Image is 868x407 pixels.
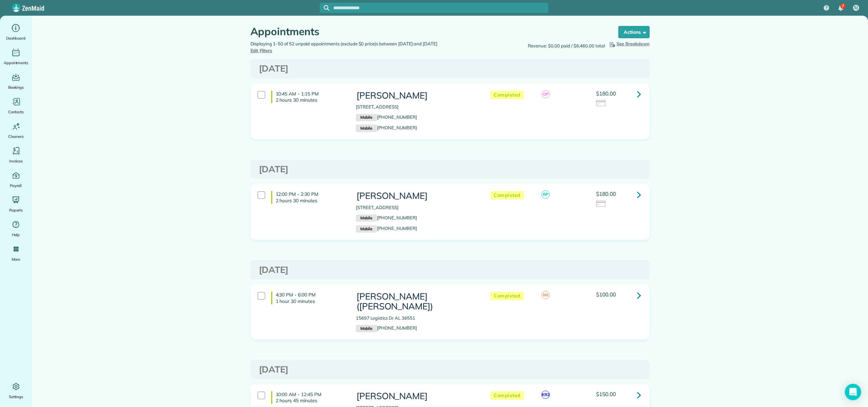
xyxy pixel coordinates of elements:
[3,72,29,91] a: Bookings
[842,3,844,9] span: 7
[834,1,848,16] div: 7 unread notifications
[618,26,650,38] button: Actions
[9,393,23,400] span: Settings
[276,397,346,404] p: 2 hours 45 minutes
[356,391,477,401] h3: [PERSON_NAME]
[324,5,329,11] svg: Focus search
[259,64,641,74] h3: [DATE]
[6,35,26,42] span: Dashboard
[596,100,606,107] img: icon_credit_card_neutral-3d9a980bd25ce6dbb0f2033d7200983694762465c175678fcbc2d8f4bc43548e.png
[490,391,524,400] span: Completed
[3,96,29,115] a: Contacts
[596,190,616,197] span: $180.00
[356,315,477,322] p: 15697 Logistics Dr AL 36551
[541,391,550,399] span: KR2
[12,256,20,263] span: More
[3,194,29,214] a: Reports
[4,59,28,66] span: Appointments
[490,191,524,200] span: Completed
[271,391,346,404] h4: 10:00 AM - 12:45 PM
[8,133,24,140] span: Cleaners
[356,104,477,111] p: [STREET_ADDRESS]
[356,292,477,311] h3: [PERSON_NAME] ([PERSON_NAME])
[9,207,23,214] span: Reports
[356,204,477,211] p: [STREET_ADDRESS]
[250,48,273,53] a: Edit Filters
[356,114,417,120] a: Mobile[PHONE_NUMBER]
[356,225,377,233] small: Mobile
[276,298,346,304] p: 1 hour 30 minutes
[3,145,29,164] a: Invoices
[8,108,24,115] span: Contacts
[490,292,524,300] span: Completed
[271,292,346,304] h4: 4:30 PM - 6:00 PM
[271,191,346,203] h4: 12:00 PM - 2:30 PM
[10,182,22,189] span: Payroll
[356,325,417,331] a: Mobile[PHONE_NUMBER]
[356,325,377,332] small: Mobile
[541,190,550,199] span: RP
[356,226,417,231] a: Mobile[PHONE_NUMBER]
[3,381,29,400] a: Settings
[9,158,23,164] span: Invoices
[259,265,641,275] h3: [DATE]
[356,91,477,101] h3: [PERSON_NAME]
[596,90,616,97] span: $180.00
[276,97,346,103] p: 2 hours 30 minutes
[541,90,550,98] span: OP
[596,201,606,208] img: icon_credit_card_neutral-3d9a980bd25ce6dbb0f2033d7200983694762465c175678fcbc2d8f4bc43548e.png
[250,26,605,37] h1: Appointments
[356,191,477,201] h3: [PERSON_NAME]
[528,43,605,49] span: Revenue: $0.00 paid / $6,460.00 total
[356,215,417,220] a: Mobile[PHONE_NUMBER]
[271,91,346,103] h4: 10:45 AM - 1:15 PM
[854,5,858,11] span: EJ
[276,198,346,204] p: 2 hours 30 minutes
[490,91,524,99] span: Completed
[3,121,29,140] a: Cleaners
[596,391,616,397] span: $150.00
[541,291,550,299] span: RR
[8,84,24,91] span: Bookings
[320,5,329,11] button: Focus search
[608,41,650,47] button: See Breakdown
[245,41,450,54] div: Displaying 1-50 of 52 unpaid appointments (exclude $0 price)s between [DATE] and [DATE]
[356,125,417,130] a: Mobile[PHONE_NUMBER]
[845,384,861,400] div: Open Intercom Messenger
[3,219,29,238] a: Help
[3,170,29,189] a: Payroll
[356,114,377,121] small: Mobile
[12,231,20,238] span: Help
[259,164,641,174] h3: [DATE]
[596,291,616,298] span: $100.00
[356,215,377,222] small: Mobile
[3,23,29,42] a: Dashboard
[259,365,641,375] h3: [DATE]
[356,125,377,132] small: Mobile
[3,47,29,66] a: Appointments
